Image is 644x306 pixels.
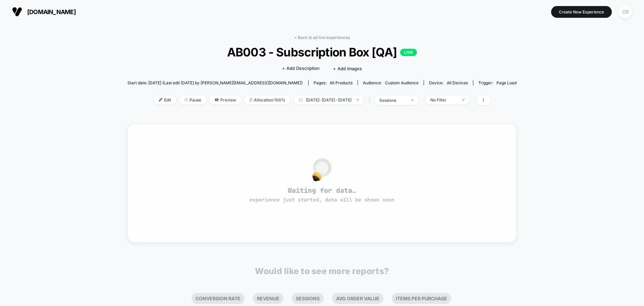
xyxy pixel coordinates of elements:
[147,45,497,59] span: AB003 - Subscription Box [QA]
[299,98,303,101] img: calendar
[330,80,353,85] span: all products
[447,80,468,85] span: all devices
[250,196,394,203] span: experience just started, data will be shown soon
[367,95,374,105] span: |
[478,80,517,85] div: Trigger:
[357,99,359,100] img: end
[617,5,634,19] button: CD
[496,80,517,85] span: Page Load
[210,95,241,104] span: Preview
[292,293,324,304] li: Sessions
[411,99,414,101] img: end
[551,6,612,18] button: Create New Experience
[245,95,290,104] span: Allocation: 100%
[314,80,353,85] div: Pages:
[312,158,332,181] img: no_data
[430,97,457,102] div: No Filter
[332,293,383,304] li: Avg Order Value
[184,98,188,101] img: end
[140,186,505,204] span: Waiting for data…
[333,66,362,71] span: + Add Images
[10,6,78,17] button: [DOMAIN_NAME]
[294,95,364,104] span: [DATE]: [DATE] - [DATE]
[127,80,303,85] span: Start date: [DATE] (Last edit [DATE] by [PERSON_NAME][EMAIL_ADDRESS][DOMAIN_NAME])
[179,95,206,104] span: Pause
[253,293,283,304] li: Revenue
[424,80,473,85] span: Device:
[154,95,176,104] span: Edit
[462,99,465,100] img: end
[400,49,417,56] p: LIVE
[159,98,162,101] img: edit
[385,80,419,85] span: Custom Audience
[255,266,389,276] p: Would like to see more reports?
[12,7,22,17] img: Visually logo
[294,35,350,40] a: < Back to all live experiences
[379,98,406,103] div: sessions
[619,5,632,18] div: CD
[363,80,419,85] div: Audience:
[250,98,252,102] img: rebalance
[392,293,451,304] li: Items Per Purchase
[27,8,76,15] span: [DOMAIN_NAME]
[192,293,245,304] li: Conversion Rate
[282,65,320,72] span: + Add Description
